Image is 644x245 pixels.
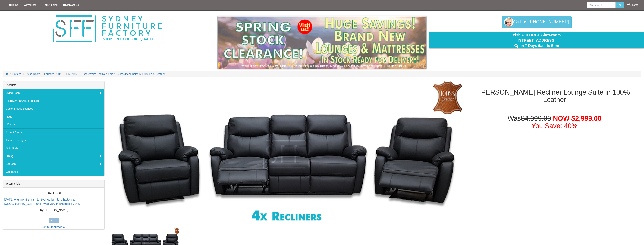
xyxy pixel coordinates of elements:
[66,3,79,6] span: Contact Us
[218,16,427,69] img: spring-sale.gif
[3,160,104,168] a: Bedroom
[58,72,165,75] a: [PERSON_NAME] 3 Seater with End Recliners & 2x Recliner Chairs in 100% Thick Leather
[532,122,578,130] font: You Save: 40%
[3,128,104,136] a: Accent Chairs
[468,89,641,103] h1: [PERSON_NAME] Recliner Lounge Suite in 100% Leather
[43,225,65,229] a: Write Testimonial
[553,115,602,122] span: NOW $2,999.00
[3,168,104,176] a: Clearance
[12,72,21,75] a: Catalog
[21,0,42,10] a: Products
[3,136,104,144] a: Theatre Lounges
[3,81,104,89] div: Products
[6,0,21,10] a: Home
[51,14,164,43] img: Sydney Furniture Factory
[3,113,104,121] a: Rugs
[60,0,82,10] a: Contact Us
[40,208,44,212] b: by
[4,208,104,212] p: [PERSON_NAME]
[26,3,36,6] span: Products
[3,180,104,188] div: Testimonials
[3,105,104,113] a: Custom Made Lounges
[3,97,104,105] a: [PERSON_NAME] Furniture
[47,192,61,195] b: First visit
[432,32,641,48] div: Visit Our HUGE Showroom [STREET_ADDRESS] Open 7 Days 9am to 5pm
[11,3,18,6] span: Home
[3,121,104,128] a: Lift Chairs
[468,115,641,130] h1: Was
[26,72,40,75] a: Living Room
[44,72,54,75] a: Lounges
[4,198,82,206] a: [DATE] was my first visit to Sydney furniture factory at [GEOGRAPHIC_DATA] and i was very impress...
[587,2,616,8] input: Site search
[47,3,58,6] span: Shipping
[3,89,104,97] a: Living Room
[3,152,104,160] a: Dining
[521,115,551,122] del: $4,999.00
[42,0,61,10] a: Shipping
[3,144,104,152] a: Sofa Beds
[627,3,638,7] li: 0 items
